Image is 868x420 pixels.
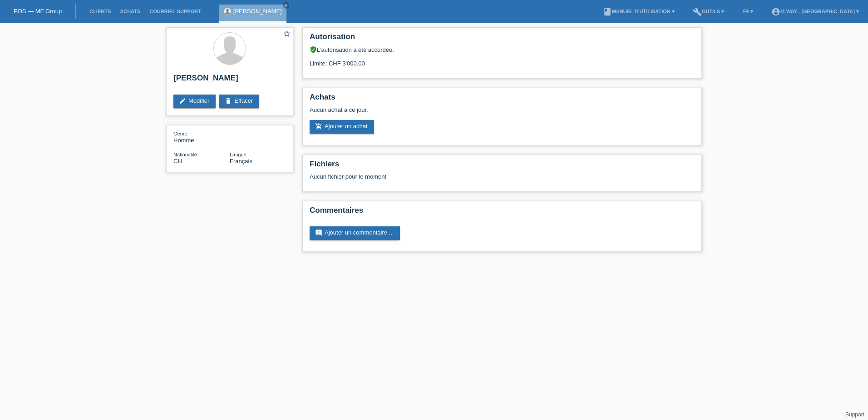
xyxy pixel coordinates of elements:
a: add_shopping_cartAjouter un achat [310,120,374,134]
a: account_circlem-way - [GEOGRAPHIC_DATA] ▾ [767,9,863,14]
a: commentAjouter un commentaire ... [310,226,400,240]
a: star_border [283,30,291,39]
a: Support [845,411,864,418]
span: Suisse [173,158,182,165]
a: close [283,2,289,9]
div: L’autorisation a été accordée. [310,46,695,53]
h2: Autorisation [310,32,695,46]
h2: [PERSON_NAME] [173,74,286,87]
div: Aucun achat à ce jour. [310,106,695,120]
i: build [693,7,702,16]
i: edit [179,97,186,105]
i: book [603,7,612,16]
i: add_shopping_cart [315,123,322,130]
h2: Fichiers [310,160,695,173]
i: comment [315,229,322,236]
i: star_border [283,30,291,38]
i: verified_user [310,46,317,53]
a: buildOutils ▾ [688,9,729,14]
div: Homme [173,130,230,144]
a: FR ▾ [738,9,758,14]
div: Aucun fichier pour le moment [310,173,587,180]
i: delete [225,97,232,105]
span: Langue [230,152,247,157]
a: POS — MF Group [14,8,62,15]
a: editModifier [173,95,216,108]
h2: Achats [310,93,695,106]
h2: Commentaires [310,206,695,220]
i: close [284,3,288,8]
a: [PERSON_NAME] [233,8,282,15]
i: account_circle [771,7,780,16]
a: bookManuel d’utilisation ▾ [598,9,679,14]
a: deleteEffacer [219,95,259,108]
span: Genre [173,131,187,136]
a: Achats [115,9,145,14]
span: Français [230,158,252,165]
span: Nationalité [173,152,197,157]
div: Limite: CHF 3'000.00 [310,53,695,67]
a: Clients [85,9,115,14]
a: Courriel Support [145,9,205,14]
